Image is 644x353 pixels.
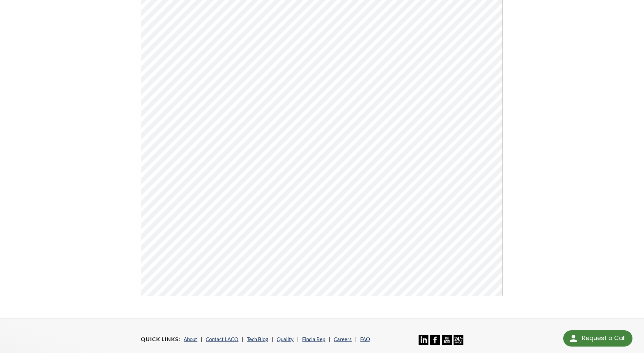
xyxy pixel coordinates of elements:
[141,336,180,343] h4: Quick Links
[563,330,632,347] div: Request a Call
[247,336,268,342] a: Tech Blog
[582,330,626,346] div: Request a Call
[206,336,238,342] a: Contact LACO
[360,336,370,342] a: FAQ
[302,336,325,342] a: Find a Rep
[184,336,197,342] a: About
[454,340,463,346] a: 24/7 Support
[334,336,352,342] a: Careers
[277,336,294,342] a: Quality
[454,335,463,345] img: 24/7 Support Icon
[568,333,579,344] img: round button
